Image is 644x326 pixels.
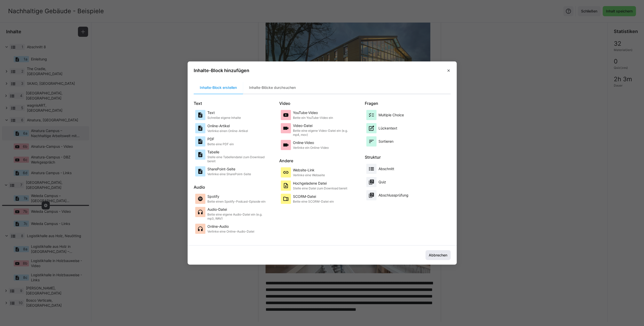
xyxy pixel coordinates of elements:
p: Verlinke ein Online-Video [293,146,329,150]
p: Fragen [365,100,450,106]
p: Video [279,100,365,106]
p: Bette eine eigene Audio-Datei ein (e.g. mp3, WAV) [207,213,268,221]
div: Inhalte-Block erstellen [194,81,243,94]
span: Abbrechen [428,253,448,258]
p: Tabelle [207,150,268,155]
p: Stelle eine Tabellendatei zum Download bereit [207,155,268,163]
p: Schreibe eigene Inhalte [207,116,241,120]
p: Video-Datei [293,123,354,128]
p: YouTube-Video [293,110,333,115]
p: Online-Video [293,140,329,145]
p: Multiple Choice [378,112,404,118]
p: Quiz [378,180,386,185]
p: Verlinke eine SharePoint-Seite [207,172,251,176]
p: Spotify [207,194,266,199]
p: Bette eine SCORM-Datei ein [293,200,334,204]
p: Andere [279,158,365,164]
p: Abschlussprüfung [378,193,408,198]
p: Verlinke einen Online-Artikel [207,129,248,133]
p: Audio [194,184,279,190]
p: Bette einen Spotify-Podcast-Episode ein [207,200,266,204]
h3: Inhalte-Block hinzufügen [194,68,249,73]
button: Abbrechen [425,250,451,260]
p: Stelle eine Datei zum Download bereit [293,186,347,190]
p: Bette eine eigene Video-Datei ein (e.g. mp4, mov) [293,129,354,137]
div: Inhalte-Blöcke durchsuchen [243,81,302,94]
p: Text [194,100,279,106]
p: Website-Link [293,168,325,173]
p: Sortieren [378,139,393,144]
p: Text [207,110,241,115]
p: PDF [207,137,234,142]
p: Online-Artikel [207,123,248,128]
p: SharePoint-Seite [207,167,251,172]
p: Verlinke eine Online-Audio-Datei [207,230,254,234]
p: Abschnitt [378,166,394,171]
p: Lückentext [378,126,397,131]
p: Struktur [365,154,450,160]
p: Bette eine PDF ein [207,142,234,146]
p: Bette ein YouTube-Video ein [293,116,333,120]
p: Audio-Datei [207,207,268,212]
p: Verlinke eine Webseite [293,173,325,177]
p: SCORM-Datei [293,194,334,199]
p: Online-Audio [207,224,254,229]
p: Hochgeladene Datei [293,181,347,186]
